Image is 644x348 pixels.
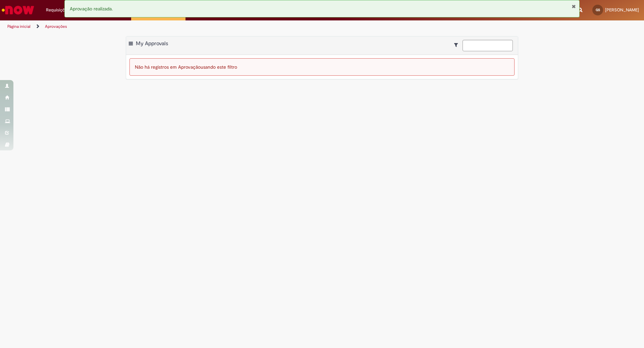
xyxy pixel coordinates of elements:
a: Página inicial [7,24,31,29]
i: Mostrar filtros para: Suas Solicitações [454,43,461,47]
span: [PERSON_NAME] [605,7,639,13]
span: GS [596,8,600,12]
span: Aprovação realizada. [70,6,113,12]
a: Aprovações [45,24,67,29]
span: Requisições [46,7,69,13]
ul: Trilhas de página [5,20,424,33]
div: Não há registros em Aprovação [129,58,515,76]
button: Fechar Notificação [572,4,576,9]
img: ServiceNow [1,3,35,17]
span: My Approvals [136,40,168,47]
span: usando este filtro [201,64,237,70]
